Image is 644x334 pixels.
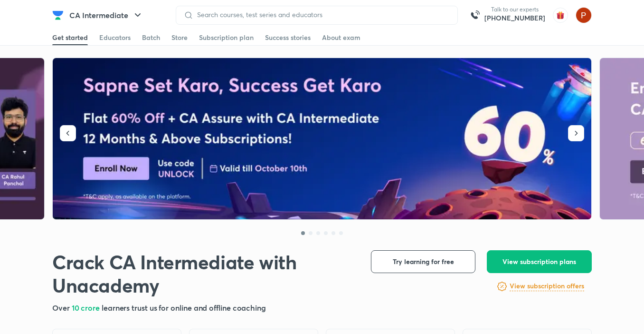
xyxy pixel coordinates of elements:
[171,33,188,42] div: Store
[99,33,131,42] div: Educators
[553,8,568,23] img: avatar
[72,303,102,313] span: 10 crore
[142,30,160,45] a: Batch
[484,6,545,13] p: Talk to our experts
[484,13,545,23] a: [PHONE_NUMBER]
[52,33,88,42] div: Get started
[576,7,592,23] img: Palak
[393,257,454,266] span: Try learning for free
[502,257,576,266] span: View subscription plans
[487,250,592,273] button: View subscription plans
[52,303,72,313] span: Over
[102,303,266,313] span: learners trust us for online and offline coaching
[99,30,131,45] a: Educators
[510,281,584,291] h6: View subscription offers
[265,33,311,42] div: Success stories
[510,281,584,292] a: View subscription offers
[371,250,475,273] button: Try learning for free
[52,10,64,21] img: Company Logo
[64,6,149,25] button: CA Intermediate
[265,30,311,45] a: Success stories
[52,30,88,45] a: Get started
[199,30,254,45] a: Subscription plan
[465,6,484,25] img: call-us
[193,11,450,19] input: Search courses, test series and educators
[142,33,160,42] div: Batch
[322,30,360,45] a: About exam
[199,33,254,42] div: Subscription plan
[52,250,356,297] h1: Crack CA Intermediate with Unacademy
[171,30,188,45] a: Store
[322,33,360,42] div: About exam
